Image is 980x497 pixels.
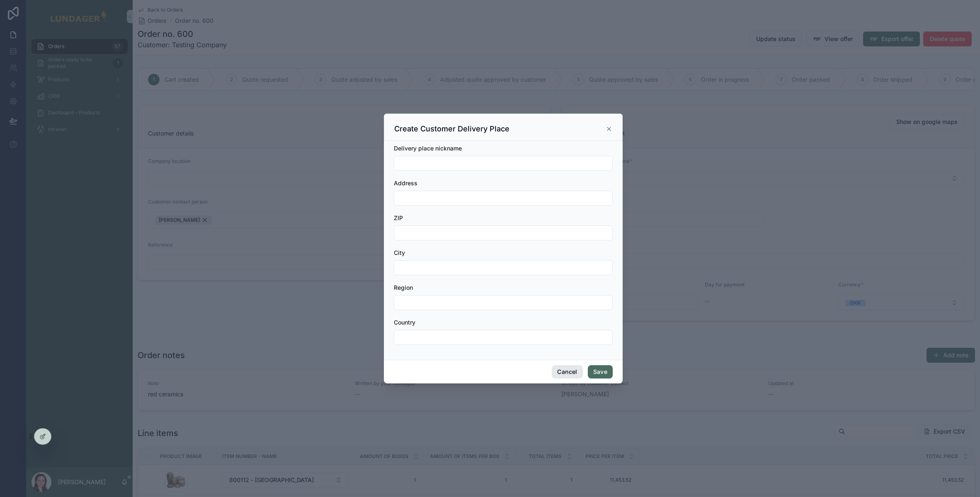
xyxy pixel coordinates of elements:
button: Cancel [552,365,582,378]
span: City [394,249,405,256]
span: Delivery place nickname [394,145,462,152]
span: Region [394,284,413,291]
span: ZIP [394,214,403,221]
button: Save [588,365,613,378]
span: Country [394,319,415,326]
span: Address [394,179,417,187]
h3: Create Customer Delivery Place [394,124,509,134]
